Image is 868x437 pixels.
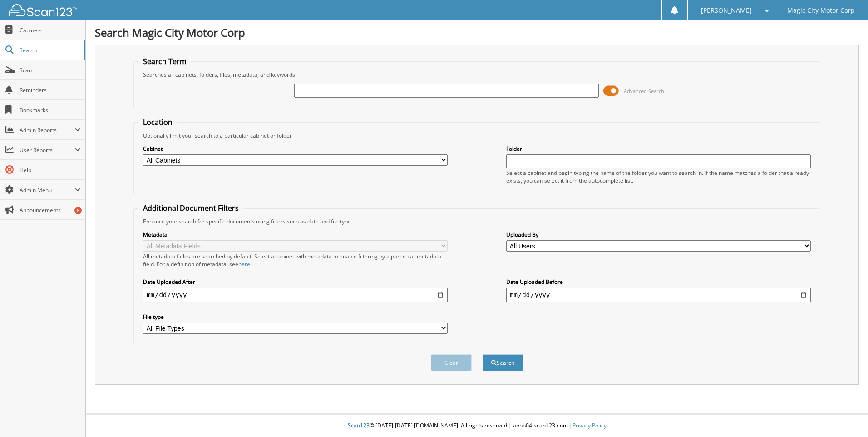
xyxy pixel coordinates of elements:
a: here [238,260,250,268]
label: Date Uploaded Before [506,278,811,286]
span: Cabinets [20,26,81,34]
span: Magic City Motor Corp [787,8,855,13]
img: scan123-logo-white.svg [9,4,77,16]
button: Clear [431,354,472,371]
span: Advanced Search [624,88,664,94]
legend: Additional Document Filters [138,203,243,213]
label: Uploaded By [506,231,811,238]
label: Metadata [143,231,448,238]
div: © [DATE]-[DATE] [DOMAIN_NAME]. All rights reserved | appb04-scan123-com | [86,415,868,437]
label: Folder [506,145,811,153]
button: Search [483,354,523,371]
input: start [143,288,448,302]
label: Date Uploaded After [143,278,448,286]
span: Reminders [20,86,81,94]
span: Admin Menu [20,186,74,194]
span: Announcements [20,206,81,214]
legend: Search Term [138,56,191,66]
div: Select a cabinet and begin typing the name of the folder you want to search in. If the name match... [506,169,811,184]
span: Admin Reports [20,126,74,134]
div: Enhance your search for specific documents using filters such as date and file type. [138,218,815,225]
span: Search [20,46,79,54]
a: Privacy Policy [572,422,607,429]
label: Cabinet [143,145,448,153]
div: All metadata fields are searched by default. Select a cabinet with metadata to enable filtering b... [143,253,448,268]
input: end [506,288,811,302]
span: Bookmarks [20,106,81,114]
span: [PERSON_NAME] [701,8,752,13]
div: Optionally limit your search to a particular cabinet or folder [138,132,815,139]
span: Help [20,166,81,174]
h1: Search Magic City Motor Corp [95,25,859,40]
div: 6 [74,207,82,214]
span: Scan [20,66,81,74]
label: File type [143,313,448,321]
span: Scan123 [348,422,370,429]
legend: Location [138,117,177,127]
span: User Reports [20,146,74,154]
div: Searches all cabinets, folders, files, metadata, and keywords [138,71,815,79]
